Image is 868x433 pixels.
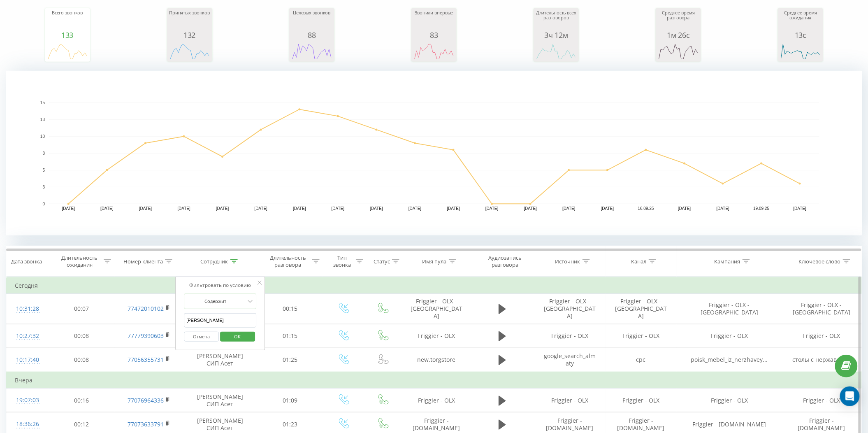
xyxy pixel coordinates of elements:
[257,324,323,348] td: 01:15
[717,207,730,211] text: [DATE]
[47,39,88,64] svg: A chart.
[47,10,88,31] div: Всего звонков
[169,31,210,39] div: 132
[332,207,345,211] text: [DATE]
[42,168,45,172] text: 5
[374,258,390,265] div: Статус
[606,324,677,348] td: Friggier - OLX
[201,258,228,265] div: Сотрудник
[15,392,40,408] div: 19:07:03
[534,324,605,348] td: Friggier - OLX
[62,207,75,211] text: [DATE]
[139,207,152,211] text: [DATE]
[257,389,323,412] td: 01:09
[691,356,768,363] span: poisk_mebel_iz_nerzhavey...
[638,207,654,211] text: 16.09.25
[782,294,861,324] td: Friggier - OLX - [GEOGRAPHIC_DATA]
[782,389,861,412] td: Friggier - OLX
[293,207,306,211] text: [DATE]
[7,372,862,389] td: Вчера
[257,294,323,324] td: 00:15
[49,324,114,348] td: 00:08
[216,207,229,211] text: [DATE]
[7,277,862,294] td: Сегодня
[330,254,354,268] div: Тип звонка
[49,389,114,412] td: 00:16
[658,39,699,64] svg: A chart.
[128,420,164,428] a: 77073633791
[413,31,455,39] div: 83
[40,134,45,139] text: 10
[370,207,383,211] text: [DATE]
[226,330,249,343] span: OK
[408,207,422,211] text: [DATE]
[184,313,256,328] input: Введите значение
[536,10,577,31] div: Длительность всех разговоров
[183,348,257,372] td: [PERSON_NAME] СИП Асет
[536,39,577,64] svg: A chart.
[780,39,821,64] svg: A chart.
[42,151,45,156] text: 8
[782,348,861,372] td: столы с нержавейки
[478,254,532,268] div: Аудиозапись разговора
[6,71,862,235] svg: A chart.
[291,10,332,31] div: Целевых звонков
[606,294,677,324] td: Friggier - OLX - [GEOGRAPHIC_DATA]
[677,324,782,348] td: Friggier - OLX
[534,294,605,324] td: Friggier - OLX - [GEOGRAPHIC_DATA]
[291,39,332,64] div: A chart.
[49,348,114,372] td: 00:08
[780,10,821,31] div: Среднее время ожидания
[220,332,255,342] button: OK
[402,324,471,348] td: Friggier - OLX
[658,10,699,31] div: Среднее время разговора
[715,258,740,265] div: Кампания
[42,202,45,206] text: 0
[794,207,807,211] text: [DATE]
[677,389,782,412] td: Friggier - OLX
[255,207,268,211] text: [DATE]
[266,254,310,268] div: Длительность разговора
[177,207,190,211] text: [DATE]
[184,281,256,289] div: Фильтровать по условию
[524,207,537,211] text: [DATE]
[169,10,210,31] div: Принятых звонков
[169,39,210,64] svg: A chart.
[100,207,114,211] text: [DATE]
[601,207,614,211] text: [DATE]
[402,348,471,372] td: new.torgstore
[754,207,770,211] text: 19.09.25
[413,39,455,64] svg: A chart.
[422,258,447,265] div: Имя пула
[555,258,580,265] div: Источник
[402,389,471,412] td: Friggier - OLX
[123,258,163,265] div: Номер клиента
[15,301,40,317] div: 10:31:28
[42,185,45,189] text: 3
[447,207,460,211] text: [DATE]
[536,31,577,39] div: 3ч 12м
[658,31,699,39] div: 1м 26с
[413,10,455,31] div: Звонили впервые
[128,356,164,363] a: 77056355731
[183,389,257,412] td: [PERSON_NAME] СИП Асет
[15,352,40,368] div: 10:17:40
[678,207,691,211] text: [DATE]
[782,324,861,348] td: Friggier - OLX
[40,117,45,122] text: 13
[128,396,164,404] a: 77076964336
[15,416,40,432] div: 18:36:26
[485,207,499,211] text: [DATE]
[257,348,323,372] td: 01:25
[47,31,88,39] div: 133
[402,294,471,324] td: Friggier - OLX - [GEOGRAPHIC_DATA]
[15,328,40,344] div: 10:27:32
[677,294,782,324] td: Friggier - OLX - [GEOGRAPHIC_DATA]
[291,31,332,39] div: 88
